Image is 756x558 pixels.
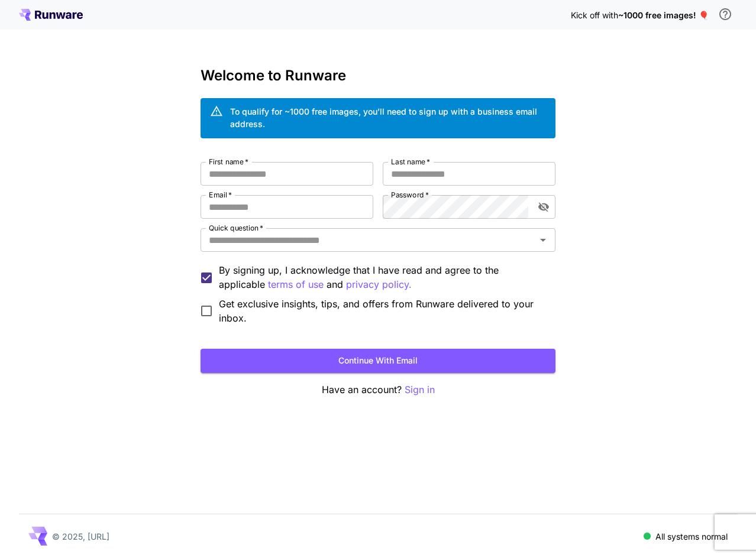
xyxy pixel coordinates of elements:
label: Quick question [209,223,263,233]
span: Kick off with [571,10,618,20]
button: Open [535,232,551,248]
label: Password [391,190,429,200]
button: Continue with email [201,349,555,373]
label: First name [209,157,248,167]
p: © 2025, [URL] [52,530,109,543]
label: Email [209,190,232,200]
p: terms of use [268,277,324,292]
p: privacy policy. [346,277,412,292]
p: All systems normal [655,530,728,543]
div: To qualify for ~1000 free images, you’ll need to sign up with a business email address. [230,105,546,130]
p: By signing up, I acknowledge that I have read and agree to the applicable and [219,263,546,292]
button: By signing up, I acknowledge that I have read and agree to the applicable terms of use and [346,277,412,292]
p: Have an account? [201,382,555,397]
label: Last name [391,157,430,167]
span: Get exclusive insights, tips, and offers from Runware delivered to your inbox. [219,297,546,325]
button: Sign in [405,382,435,397]
span: ~1000 free images! 🎈 [618,10,709,20]
h3: Welcome to Runware [201,67,555,84]
button: By signing up, I acknowledge that I have read and agree to the applicable and privacy policy. [268,277,324,292]
button: toggle password visibility [533,196,554,218]
button: In order to qualify for free credit, you need to sign up with a business email address and click ... [713,2,737,26]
